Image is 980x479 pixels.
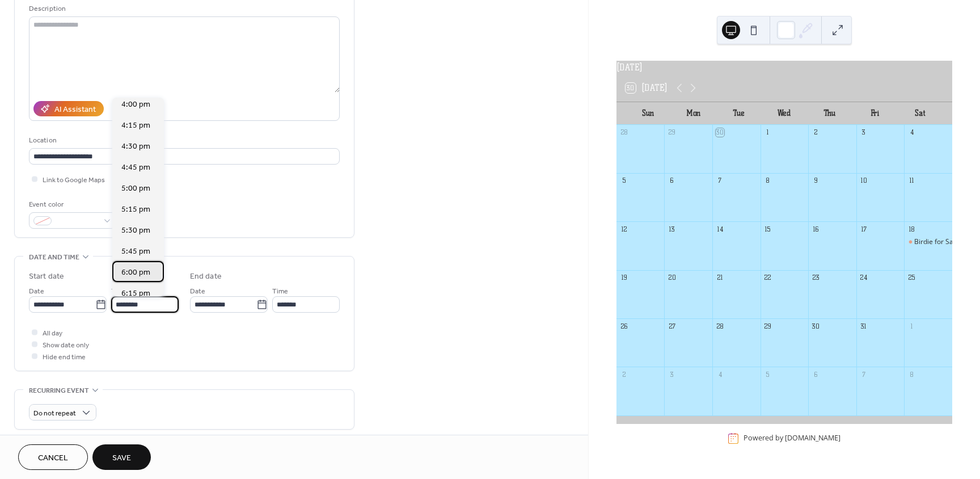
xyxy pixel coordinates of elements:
[812,370,820,379] div: 6
[716,225,724,233] div: 14
[121,288,150,300] span: 6:15 pm
[668,128,676,137] div: 29
[29,3,337,15] div: Description
[744,434,840,443] div: Powered by
[716,128,724,137] div: 30
[812,225,820,233] div: 16
[668,370,676,379] div: 3
[121,225,150,237] span: 5:30 pm
[54,104,96,116] div: AI Assistant
[907,128,916,137] div: 4
[860,177,868,185] div: 10
[43,339,89,351] span: Show date only
[33,101,104,116] button: AI Assistant
[812,322,820,330] div: 30
[860,370,868,379] div: 7
[812,177,820,185] div: 9
[860,225,868,233] div: 17
[38,452,68,464] span: Cancel
[764,274,772,282] div: 22
[121,141,150,153] span: 4:30 pm
[762,102,807,125] div: Wed
[29,199,114,211] div: Event color
[29,135,337,146] div: Location
[764,128,772,137] div: 1
[121,267,150,279] span: 6:00 pm
[43,174,105,186] span: Link to Google Maps
[29,271,64,283] div: Start date
[860,274,868,282] div: 24
[29,385,89,397] span: Recurring event
[33,407,76,420] span: Do not repeat
[716,370,724,379] div: 4
[764,322,772,330] div: 29
[29,251,79,263] span: Date and time
[620,322,628,330] div: 26
[764,370,772,379] div: 5
[907,274,916,282] div: 25
[668,225,676,233] div: 13
[807,102,852,125] div: Thu
[907,322,916,330] div: 1
[620,128,628,137] div: 28
[622,80,671,96] button: 30[DATE]
[43,351,86,363] span: Hide end time
[29,285,44,297] span: Date
[764,177,772,185] div: 8
[716,102,762,125] div: Tue
[620,225,628,233] div: 12
[121,246,150,258] span: 5:45 pm
[716,322,724,330] div: 28
[812,274,820,282] div: 23
[620,274,628,282] div: 19
[121,183,150,195] span: 5:00 pm
[785,434,840,443] a: [DOMAIN_NAME]
[904,237,952,247] div: Birdie for Santa Golf Scramble
[43,327,62,339] span: All day
[907,177,916,185] div: 11
[112,452,131,464] span: Save
[852,102,898,125] div: Fri
[18,444,88,470] button: Cancel
[626,102,671,125] div: Sun
[716,177,724,185] div: 7
[190,285,205,297] span: Date
[620,370,628,379] div: 2
[620,177,628,185] div: 5
[907,370,916,379] div: 8
[92,444,151,470] button: Save
[907,225,916,233] div: 18
[121,162,150,174] span: 4:45 pm
[616,61,952,74] div: [DATE]
[860,128,868,137] div: 3
[764,225,772,233] div: 15
[668,177,676,185] div: 6
[121,204,150,216] span: 5:15 pm
[121,99,150,111] span: 4:00 pm
[898,102,943,125] div: Sat
[190,271,222,283] div: End date
[111,285,127,297] span: Time
[860,322,868,330] div: 31
[272,285,288,297] span: Time
[671,102,716,125] div: Mon
[668,274,676,282] div: 20
[121,120,150,132] span: 4:15 pm
[668,322,676,330] div: 27
[812,128,820,137] div: 2
[716,274,724,282] div: 21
